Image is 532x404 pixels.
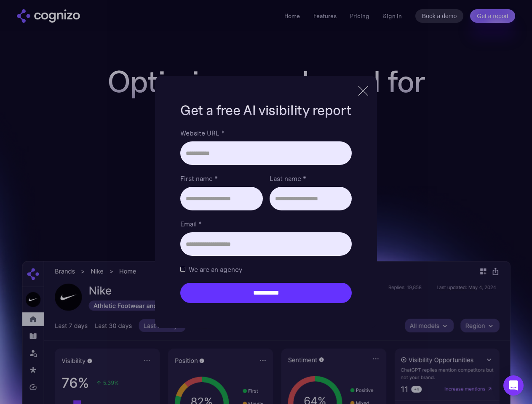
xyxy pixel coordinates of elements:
label: First name * [180,173,262,183]
div: Open Intercom Messenger [503,375,524,396]
label: Website URL * [180,128,351,138]
label: Email * [180,219,351,229]
span: We are an agency [189,264,242,274]
label: Last name * [270,173,352,183]
h1: Get a free AI visibility report [180,101,351,120]
form: Brand Report Form [180,128,351,303]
